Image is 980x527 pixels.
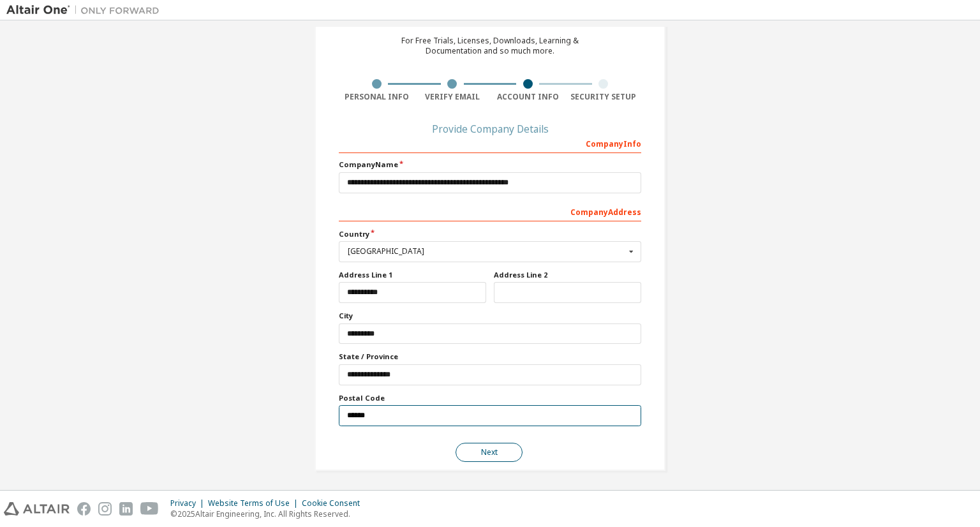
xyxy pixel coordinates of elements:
img: Altair One [6,4,166,17]
label: Company Name [339,160,641,170]
div: Personal Info [339,92,415,102]
img: instagram.svg [98,502,112,516]
div: Privacy [170,498,208,508]
label: State / Province [339,352,641,362]
div: Create an Altair One Account [387,13,593,28]
div: Verify Email [415,92,491,102]
div: Company Address [339,201,641,221]
div: Provide Company Details [339,125,641,133]
p: © 2025 Altair Engineering, Inc. All Rights Reserved. [170,508,367,519]
div: Website Terms of Use [208,498,302,508]
div: Company Info [339,133,641,153]
label: Postal Code [339,393,641,403]
label: Address Line 1 [339,270,486,280]
img: linkedin.svg [119,502,133,516]
button: Next [456,443,523,462]
label: Address Line 2 [494,270,641,280]
div: For Free Trials, Licenses, Downloads, Learning & Documentation and so much more. [401,36,579,56]
img: facebook.svg [77,502,91,516]
label: Country [339,229,641,239]
div: Security Setup [566,92,642,102]
div: Cookie Consent [302,498,367,508]
div: [GEOGRAPHIC_DATA] [348,248,625,255]
img: altair_logo.svg [4,502,70,516]
img: youtube.svg [140,502,159,516]
label: City [339,311,641,321]
div: Account Info [490,92,566,102]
